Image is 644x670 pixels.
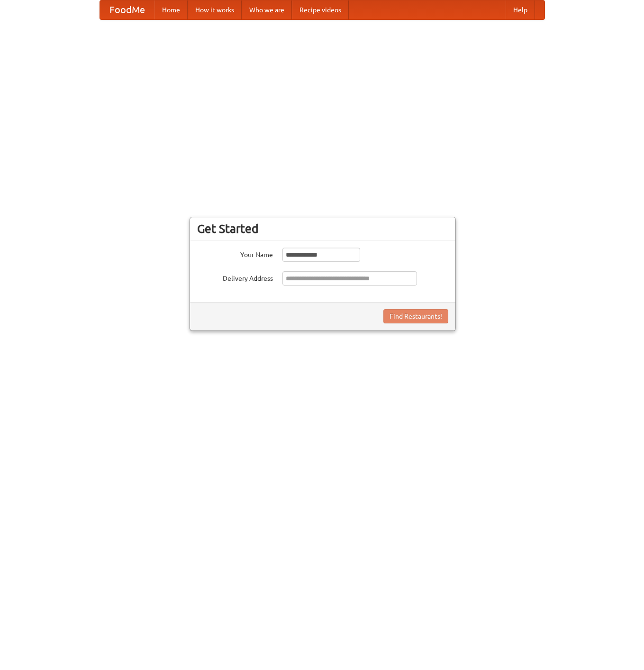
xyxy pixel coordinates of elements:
label: Delivery Address [197,271,273,283]
label: Your Name [197,248,273,259]
a: Who we are [242,0,292,19]
button: Find Restaurants! [383,309,448,323]
a: How it works [188,0,242,19]
a: Home [154,0,188,19]
a: FoodMe [100,0,154,19]
a: Help [506,0,535,19]
h3: Get Started [197,222,448,236]
a: Recipe videos [292,0,349,19]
